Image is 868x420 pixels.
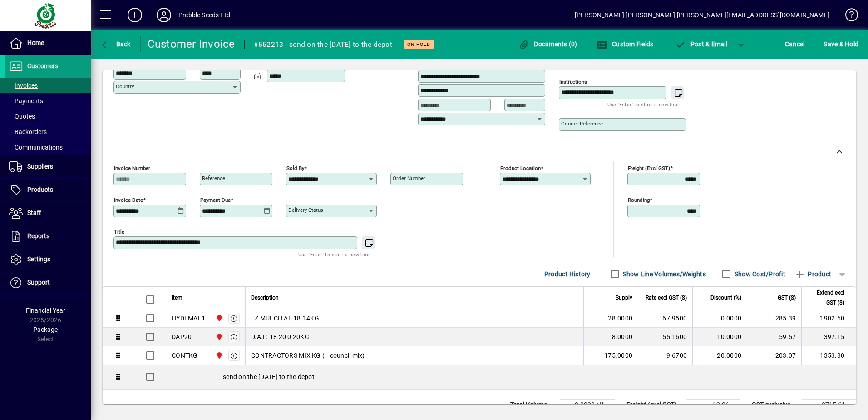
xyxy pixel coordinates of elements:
td: 0.0000 [692,309,747,328]
a: Home [5,32,91,55]
a: Settings [5,248,91,271]
span: Settings [27,255,50,263]
button: Add [120,7,149,23]
div: 55.1600 [644,332,687,341]
td: 397.15 [801,328,856,346]
td: 203.07 [747,346,801,365]
a: Quotes [5,109,91,124]
mat-label: Product location [500,165,541,171]
span: Discount (%) [710,293,741,303]
td: 20.0000 [692,346,747,365]
span: Documents (0) [518,40,577,48]
span: Products [27,186,53,193]
span: Home [27,39,44,46]
span: Payments [9,97,43,105]
label: Show Cost/Profit [733,270,785,279]
span: Customers [27,62,58,70]
td: GST exclusive [747,400,802,410]
span: On hold [407,41,430,47]
mat-label: Order number [393,175,425,181]
mat-label: Sold by [286,165,304,171]
td: Total Volume [506,400,560,410]
a: Backorders [5,124,91,140]
button: Profile [149,7,178,23]
span: Back [100,40,131,48]
a: Payments [5,93,91,109]
span: D.A.P. 18 20 0 20KG [251,332,309,341]
button: Product History [541,266,594,282]
span: 28.0000 [608,314,632,323]
span: GST ($) [778,293,796,303]
mat-label: Courier Reference [561,120,603,127]
span: CONTRACTORS MIX KG (= council mix) [251,351,365,360]
mat-hint: Use 'Enter' to start a new line [298,249,370,260]
td: 59.57 [747,328,801,346]
div: Customer Invoice [148,37,235,51]
div: 67.9500 [644,314,687,323]
span: 175.0000 [604,351,632,360]
td: 0.0000 M³ [560,400,615,410]
span: Invoices [9,82,38,89]
span: ave & Hold [824,37,858,51]
button: Documents (0) [516,36,580,52]
span: Supply [616,293,632,303]
td: 10.0000 [692,328,747,346]
mat-label: Payment due [200,197,231,203]
button: Cancel [783,36,807,52]
mat-label: Delivery status [288,207,323,213]
div: #552213 - send on the [DATE] to the depot [254,37,392,52]
mat-label: Reference [202,175,225,181]
mat-label: Invoice date [114,197,143,203]
span: Package [33,326,58,333]
span: PALMERSTON NORTH [213,350,224,360]
mat-label: Instructions [559,79,587,85]
button: Product [790,266,836,282]
span: Rate excl GST ($) [646,293,687,303]
td: 285.39 [747,309,801,328]
mat-label: Invoice number [114,165,150,171]
span: Reports [27,232,49,240]
a: Products [5,179,91,201]
span: Support [27,279,50,286]
span: Quotes [9,113,35,120]
td: 1353.80 [801,346,856,365]
a: Support [5,271,91,294]
a: Suppliers [5,155,91,178]
a: Reports [5,225,91,248]
div: Prebble Seeds Ltd [178,8,230,22]
mat-hint: Use 'Enter' to start a new line [607,99,679,110]
span: S [824,40,827,48]
div: send on the [DATE] to the depot [166,365,856,389]
span: Backorders [9,128,47,135]
div: HYDEMAF1 [172,314,205,323]
span: P [690,40,695,48]
a: Invoices [5,78,91,93]
span: Item [172,293,182,303]
a: Knowledge Base [838,2,857,31]
span: PALMERSTON NORTH [213,313,224,323]
td: Freight (excl GST) [622,400,686,410]
button: Custom Fields [594,36,656,52]
span: 8.0000 [612,332,633,341]
td: 1902.60 [801,309,856,328]
button: Post & Email [670,36,732,52]
div: [PERSON_NAME] [PERSON_NAME] [PERSON_NAME][EMAIL_ADDRESS][DOMAIN_NAME] [575,8,829,22]
span: Cancel [785,37,805,51]
div: DAP20 [172,332,192,341]
mat-label: Rounding [628,197,650,203]
button: Back [98,36,133,52]
span: Staff [27,209,41,216]
span: Communications [9,144,63,151]
span: Extend excl GST ($) [807,288,844,308]
mat-label: Freight (excl GST) [628,165,670,171]
mat-label: Country [116,83,134,90]
span: PALMERSTON NORTH [213,332,224,342]
div: 9.6700 [644,351,687,360]
a: Communications [5,140,91,155]
app-page-header-button: Back [91,36,141,52]
span: ost & Email [675,40,727,48]
span: Product History [544,267,591,281]
span: EZ MULCH AF 18.14KG [251,314,319,323]
span: Financial Year [26,307,65,314]
span: Suppliers [27,163,53,170]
